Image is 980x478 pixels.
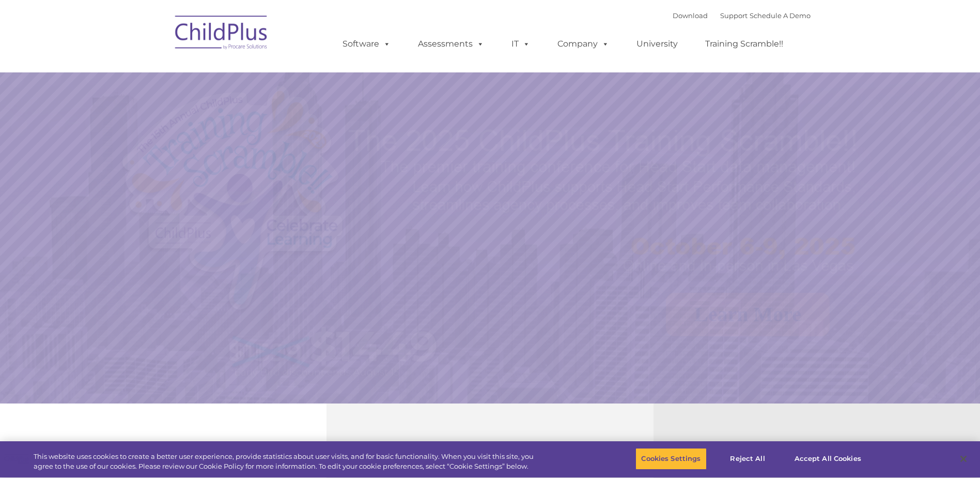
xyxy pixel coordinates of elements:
a: Assessments [408,34,494,54]
a: Software [332,34,401,54]
a: University [626,34,688,54]
a: Company [547,34,619,54]
button: Close [952,447,975,470]
a: Learn More [666,293,830,336]
img: ChildPlus by Procare Solutions [170,8,273,60]
button: Cookies Settings [635,448,706,470]
a: Schedule A Demo [750,11,811,20]
div: This website uses cookies to create a better user experience, provide statistics about user visit... [34,452,539,472]
a: Download [673,11,708,20]
a: Support [720,11,748,20]
button: Accept All Cookies [789,448,867,470]
font: | [673,11,811,20]
a: Training Scramble!! [695,34,794,54]
a: IT [501,34,540,54]
button: Reject All [715,448,780,470]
